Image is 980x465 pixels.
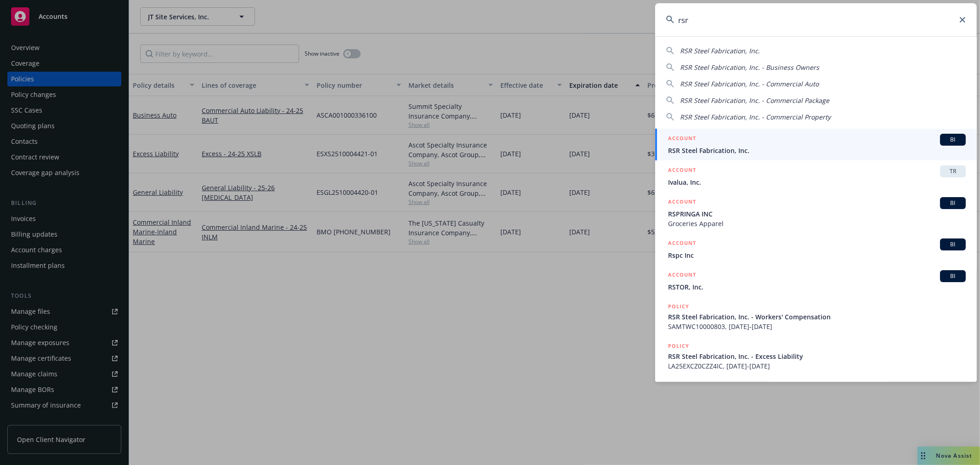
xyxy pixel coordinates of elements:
[655,160,977,192] a: ACCOUNTTRIvalua, Inc.
[668,177,966,187] span: Ivalua, Inc.
[944,199,962,207] span: BI
[680,96,829,105] span: RSR Steel Fabrication, Inc. - Commercial Package
[668,146,966,155] span: RSR Steel Fabrication, Inc.
[668,134,696,145] h5: ACCOUNT
[655,3,977,36] input: Search...
[655,336,977,376] a: POLICYRSR Steel Fabrication, Inc. - Excess LiabilityLA25EXCZ0CZZ4IC, [DATE]-[DATE]
[655,129,977,160] a: ACCOUNTBIRSR Steel Fabrication, Inc.
[655,376,977,415] a: POLICY
[944,240,962,249] span: BI
[668,219,966,228] span: Groceries Apparel
[655,233,977,265] a: ACCOUNTBIRspc Inc
[944,167,962,176] span: TR
[655,192,977,233] a: ACCOUNTBIRSPRINGA INCGroceries Apparel
[668,238,696,250] h5: ACCOUNT
[680,63,819,72] span: RSR Steel Fabrication, Inc. - Business Owners
[668,352,966,361] span: RSR Steel Fabrication, Inc. - Excess Liability
[668,165,696,176] h5: ACCOUNT
[668,381,689,390] h5: POLICY
[668,361,966,371] span: LA25EXCZ0CZZ4IC, [DATE]-[DATE]
[668,282,966,292] span: RSTOR, Inc.
[668,250,966,260] span: Rspc Inc
[668,302,689,311] h5: POLICY
[680,46,760,55] span: RSR Steel Fabrication, Inc.
[668,312,966,322] span: RSR Steel Fabrication, Inc. - Workers' Compensation
[680,113,831,121] span: RSR Steel Fabrication, Inc. - Commercial Property
[944,136,962,144] span: BI
[680,79,819,88] span: RSR Steel Fabrication, Inc. - Commercial Auto
[668,197,696,208] h5: ACCOUNT
[668,270,696,281] h5: ACCOUNT
[655,297,977,336] a: POLICYRSR Steel Fabrication, Inc. - Workers' CompensationSAMTWC10000803, [DATE]-[DATE]
[944,272,962,280] span: BI
[668,209,966,219] span: RSPRINGA INC
[668,322,966,331] span: SAMTWC10000803, [DATE]-[DATE]
[655,265,977,297] a: ACCOUNTBIRSTOR, Inc.
[668,341,689,351] h5: POLICY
